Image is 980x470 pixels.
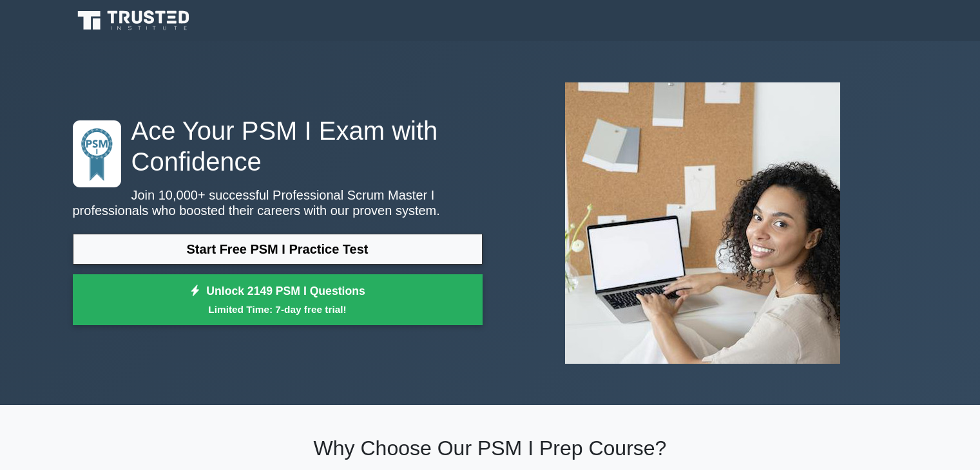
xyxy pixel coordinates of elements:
h1: Ace Your PSM I Exam with Confidence [73,115,483,177]
small: Limited Time: 7-day free trial! [89,302,466,317]
h2: Why Choose Our PSM I Prep Course? [73,436,908,460]
p: Join 10,000+ successful Professional Scrum Master I professionals who boosted their careers with ... [73,187,483,218]
a: Unlock 2149 PSM I QuestionsLimited Time: 7-day free trial! [73,274,483,326]
a: Start Free PSM I Practice Test [73,234,483,265]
